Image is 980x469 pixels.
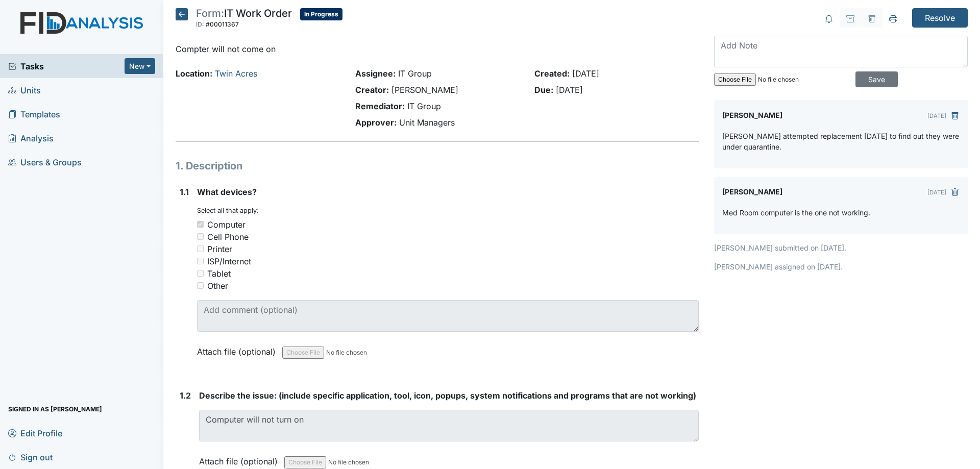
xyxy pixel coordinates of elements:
[125,58,155,74] button: New
[199,390,696,401] span: Describe the issue: (include specific application, tool, icon, popups, system notifications and p...
[8,154,82,170] span: Users & Groups
[927,112,946,119] small: [DATE]
[196,20,204,28] span: ID:
[196,8,292,31] div: IT Work Order
[355,85,389,95] strong: Creator:
[197,245,204,252] input: Printer
[391,85,458,95] span: [PERSON_NAME]
[196,7,224,19] span: Form:
[556,85,583,95] span: [DATE]
[206,20,239,28] span: #00011367
[714,261,968,272] p: [PERSON_NAME] assigned on [DATE].
[714,242,968,253] p: [PERSON_NAME] submitted on [DATE].
[197,282,204,289] input: Other
[180,186,189,198] label: 1.1
[197,233,204,240] input: Cell Phone
[722,207,870,218] p: Med Room computer is the one not working.
[855,71,898,87] input: Save
[207,280,228,292] div: Other
[199,410,699,441] textarea: Computer will not turn on
[215,68,257,79] a: Twin Acres
[355,101,405,111] strong: Remediator:
[355,68,396,79] strong: Assignee:
[398,68,432,79] span: IT Group
[207,231,249,243] div: Cell Phone
[207,267,231,280] div: Tablet
[176,158,699,174] h1: 1. Description
[199,450,282,467] label: Attach file (optional)
[197,258,204,264] input: ISP/Internet
[722,108,782,122] label: [PERSON_NAME]
[534,85,553,95] strong: Due:
[197,207,259,214] small: Select all that apply:
[176,43,699,55] p: Compter will not come on
[180,389,191,402] label: 1.2
[927,189,946,196] small: [DATE]
[8,130,54,146] span: Analysis
[176,68,212,79] strong: Location:
[722,185,782,199] label: [PERSON_NAME]
[207,218,246,231] div: Computer
[8,449,53,465] span: Sign out
[572,68,599,79] span: [DATE]
[300,8,342,20] span: In Progress
[197,221,204,228] input: Computer
[534,68,570,79] strong: Created:
[8,425,62,441] span: Edit Profile
[8,82,41,98] span: Units
[355,117,397,128] strong: Approver:
[399,117,455,128] span: Unit Managers
[722,131,960,152] p: [PERSON_NAME] attempted replacement [DATE] to find out they were under quarantine.
[207,255,251,267] div: ISP/Internet
[197,340,280,358] label: Attach file (optional)
[8,60,125,72] a: Tasks
[197,270,204,277] input: Tablet
[207,243,232,255] div: Printer
[912,8,968,28] input: Resolve
[8,106,60,122] span: Templates
[8,401,102,417] span: Signed in as [PERSON_NAME]
[197,187,257,197] span: What devices?
[407,101,441,111] span: IT Group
